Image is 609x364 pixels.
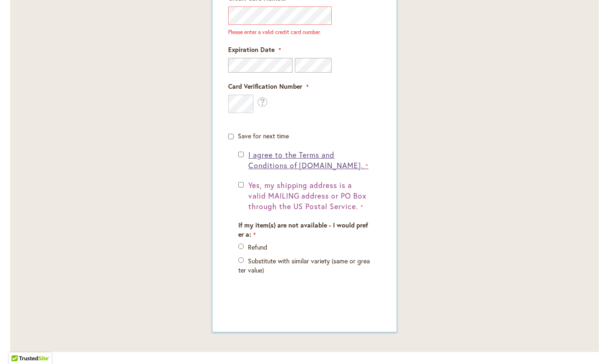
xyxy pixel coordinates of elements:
[228,28,381,36] div: Please enter a valid credit card number.
[248,180,367,211] span: Yes, my shipping address is a valid MAILING address or PO Box through the US Postal Service.
[238,256,370,274] label: Substitute with similar variety (same or greater value)
[238,221,368,239] span: If my item(s) are not available - I would prefer a:
[248,150,363,170] span: I agree to the Terms and Conditions of [DOMAIN_NAME].
[248,243,267,251] label: Refund
[228,45,275,54] span: Expiration Date
[7,331,33,357] iframe: Launch Accessibility Center
[238,131,289,140] span: Save for next time
[228,82,302,91] span: Card Verification Number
